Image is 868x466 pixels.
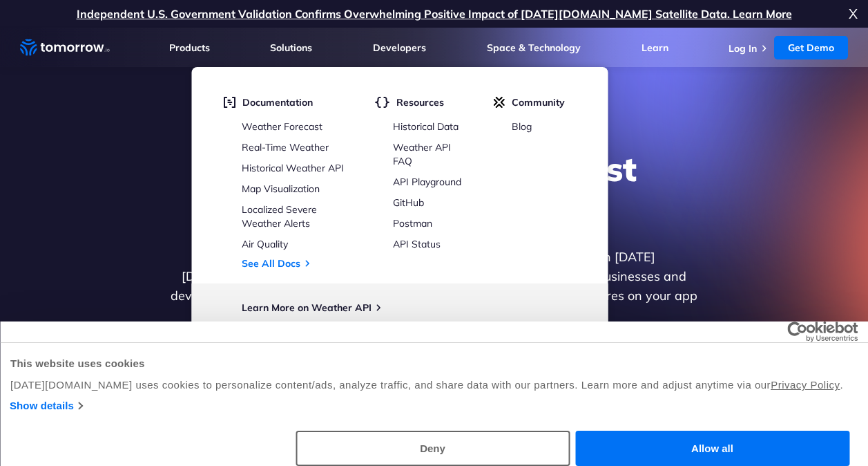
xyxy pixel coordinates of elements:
img: brackets.svg [374,96,389,109]
a: Historical Weather API [242,162,344,174]
div: This website uses cookies [10,355,858,372]
button: Deny [296,431,570,466]
a: Get Demo [774,36,848,59]
a: Space & Technology [487,41,581,54]
a: See All Docs [242,257,300,270]
img: doc.svg [223,96,235,109]
a: Learn More on Weather API [242,301,372,314]
a: Show details [10,398,82,414]
a: Historical Data [393,120,459,133]
h1: Explore the World’s Best Weather API [168,148,701,231]
a: Learn [642,41,668,54]
div: [DATE][DOMAIN_NAME] uses cookies to personalize content/ads, analyze traffic, and share data with... [10,377,858,393]
a: Weather Forecast [242,120,322,133]
a: Privacy Policy [771,379,840,391]
a: Localized Severe Weather Alerts [242,203,317,230]
span: Resources [396,96,444,109]
a: Blog [512,120,532,133]
button: Allow all [575,431,849,466]
a: Log In [729,42,757,55]
a: Developers [373,41,426,54]
a: Real-Time Weather [242,141,329,153]
span: Community [512,96,565,109]
a: Weather API FAQ [393,141,451,167]
a: API Status [393,238,441,250]
img: tio-c.svg [493,96,505,109]
a: Solutions [270,41,312,54]
a: Home link [20,37,110,58]
a: GitHub [393,196,424,209]
p: Get reliable and precise weather data through our free API. Count on [DATE][DOMAIN_NAME] for quic... [168,248,701,325]
a: Postman [393,217,432,230]
a: Air Quality [242,238,288,250]
a: Products [169,41,210,54]
a: Map Visualization [242,183,320,195]
span: Documentation [242,96,313,109]
a: Usercentrics Cookiebot - opens in a new window [737,321,858,342]
a: API Playground [393,176,461,188]
a: Independent U.S. Government Validation Confirms Overwhelming Positive Impact of [DATE][DOMAIN_NAM... [77,7,792,21]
